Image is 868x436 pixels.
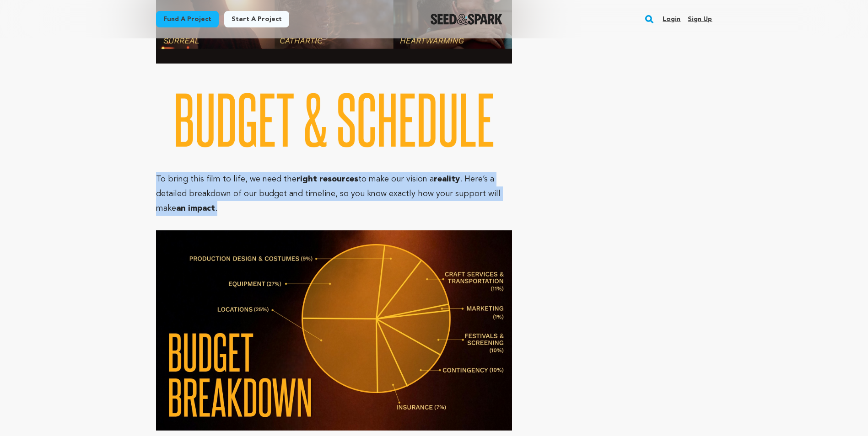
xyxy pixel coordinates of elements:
img: 1743898707-SeedSpark%20budget%20breakdown.jpeg [156,230,512,431]
img: 1744452281-budget%20schedule%20clear.png [156,93,512,158]
strong: right resources [297,175,358,183]
a: Seed&Spark Homepage [431,14,502,25]
a: Login [663,12,680,27]
a: Start a project [224,11,289,27]
img: Seed&Spark Logo Dark Mode [431,14,502,25]
a: Sign up [688,12,712,27]
strong: reality [434,175,460,183]
strong: an impact [176,204,215,213]
p: To bring this film to life, we need the to make our vision a . Here’s a detailed breakdown of our... [156,172,512,216]
a: Fund a project [156,11,219,27]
